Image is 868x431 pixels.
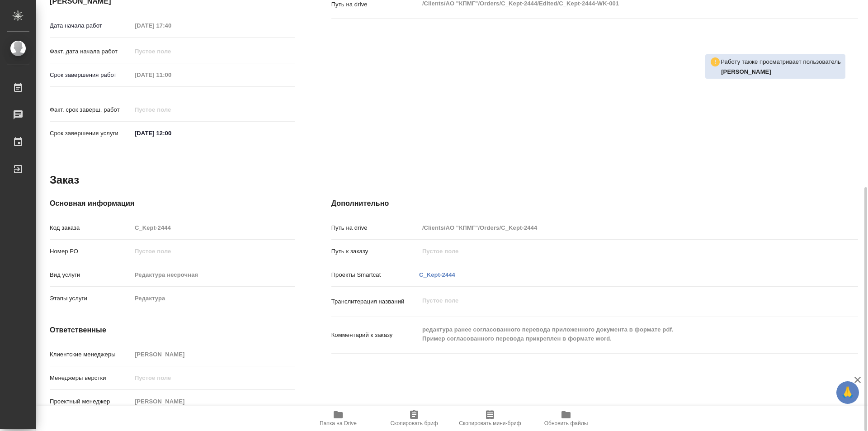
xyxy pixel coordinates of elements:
h4: Ответственные [50,325,295,336]
input: Пустое поле [132,395,295,408]
b: [PERSON_NAME] [721,68,771,75]
input: Пустое поле [419,245,814,258]
h2: Заказ [50,173,79,187]
input: ✎ Введи что-нибудь [132,127,211,140]
input: Пустое поле [132,103,211,116]
p: Путь на drive [331,223,419,232]
span: Папка на Drive [320,420,357,426]
span: Скопировать бриф [390,420,438,426]
p: Клиентские менеджеры [50,350,132,359]
input: Пустое поле [132,245,295,258]
p: Срок завершения услуги [50,129,132,138]
button: Папка на Drive [300,406,376,431]
p: Сидоренко Ольга [721,67,841,76]
input: Пустое поле [132,292,295,305]
span: 🙏 [840,383,855,402]
input: Пустое поле [132,221,295,234]
p: Проекты Smartcat [331,270,419,279]
input: Пустое поле [132,19,211,32]
input: Пустое поле [132,45,211,58]
h4: Дополнительно [331,198,858,209]
input: Пустое поле [132,68,211,81]
p: Путь к заказу [331,247,419,256]
button: Обновить файлы [528,406,604,431]
a: C_Kept-2444 [419,271,455,278]
p: Срок завершения работ [50,71,132,80]
p: Работу также просматривает пользователь [721,57,841,66]
input: Пустое поле [132,371,295,384]
p: Факт. срок заверш. работ [50,105,132,114]
button: Скопировать бриф [376,406,452,431]
input: Пустое поле [419,221,814,234]
p: Проектный менеджер [50,397,132,406]
span: Обновить файлы [544,420,588,426]
p: Транслитерация названий [331,297,419,306]
p: Вид услуги [50,270,132,279]
p: Дата начала работ [50,21,132,30]
p: Комментарий к заказу [331,331,419,340]
p: Менеджеры верстки [50,374,132,383]
span: Скопировать мини-бриф [459,420,521,426]
input: Пустое поле [132,268,295,281]
button: Скопировать мини-бриф [452,406,528,431]
p: Факт. дата начала работ [50,47,132,56]
textarea: редактура ранее согласованного перевода приложенного документа в формате pdf. Пример согласованно... [419,322,814,346]
p: Код заказа [50,223,132,232]
input: Пустое поле [132,348,295,361]
p: Этапы услуги [50,294,132,303]
p: Номер РО [50,247,132,256]
h4: Основная информация [50,198,295,209]
button: 🙏 [836,381,859,404]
